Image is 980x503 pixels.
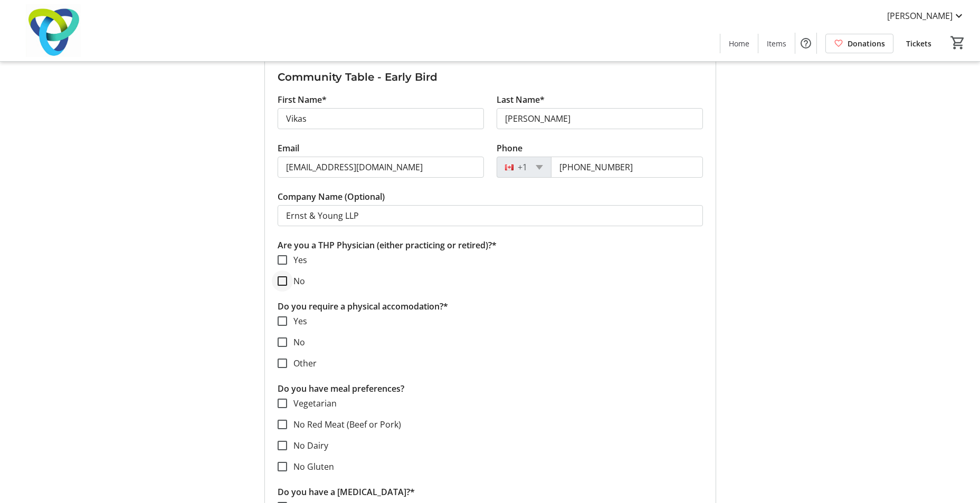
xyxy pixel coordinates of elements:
[948,33,967,52] button: Cart
[720,34,758,53] a: Home
[848,38,885,49] span: Donations
[758,34,795,53] a: Items
[879,7,974,24] button: [PERSON_NAME]
[278,300,703,313] p: Do you require a physical accomodation?*
[729,38,749,49] span: Home
[767,38,786,49] span: Items
[287,397,337,410] label: Vegetarian
[278,69,703,85] h3: Community Table - Early Bird
[278,93,327,106] label: First Name*
[6,4,100,57] img: Trillium Health Partners Foundation's Logo
[287,275,305,287] label: No
[278,486,703,498] p: Do you have a [MEDICAL_DATA]?*
[898,34,940,53] a: Tickets
[906,38,931,49] span: Tickets
[287,460,334,473] label: No Gluten
[278,190,385,203] label: Company Name (Optional)
[825,34,893,53] a: Donations
[278,239,703,252] p: Are you a THP Physician (either practicing or retired)?*
[287,357,317,370] label: Other
[795,33,816,54] button: Help
[278,382,703,395] p: Do you have meal preferences?
[887,9,953,22] span: [PERSON_NAME]
[287,254,307,266] label: Yes
[278,142,299,154] label: Email
[497,142,522,154] label: Phone
[497,93,545,106] label: Last Name*
[287,418,401,431] label: No Red Meat (Beef or Pork)
[551,157,703,178] input: (506) 234-5678
[287,315,307,327] label: Yes
[287,336,305,349] label: No
[287,439,328,452] label: No Dairy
